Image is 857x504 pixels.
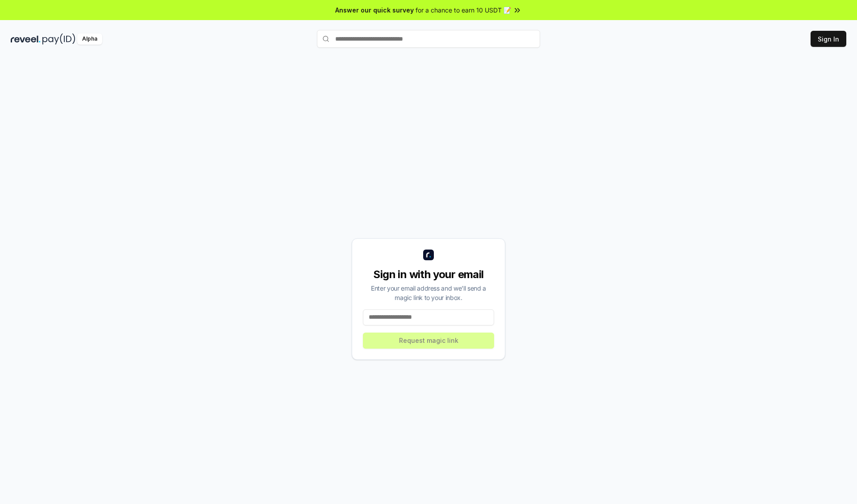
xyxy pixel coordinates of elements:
span: Answer our quick survey [335,5,414,15]
img: pay_id [42,33,75,45]
div: Alpha [77,33,102,45]
div: Sign in with your email [363,267,494,282]
img: logo_small [423,250,434,260]
button: Sign In [811,31,846,47]
span: for a chance to earn 10 USDT 📝 [416,5,511,15]
div: Enter your email address and we’ll send a magic link to your inbox. [363,283,494,302]
img: reveel_dark [11,33,41,45]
